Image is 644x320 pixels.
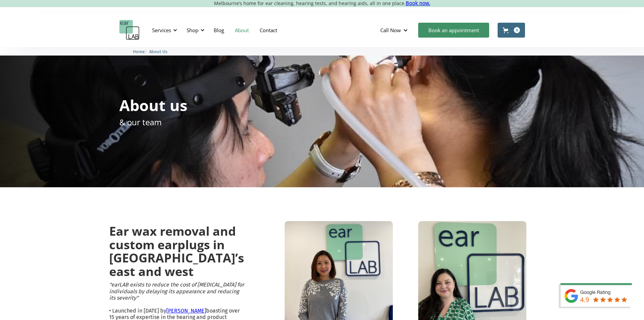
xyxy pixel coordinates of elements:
a: home [119,20,140,40]
a: About Us [149,48,167,55]
div: Shop [187,27,198,34]
li: 〉 [133,48,149,55]
div: Services [148,20,179,40]
h2: Ear wax removal and custom earplugs in [GEOGRAPHIC_DATA]’s east and west [109,225,244,278]
h1: About us [119,98,187,113]
div: Shop [183,20,207,40]
p: & our team [119,116,162,128]
a: [PERSON_NAME] [166,307,206,314]
a: Blog [208,20,230,40]
span: About Us [149,49,167,54]
div: Services [152,27,171,34]
a: Home [133,48,145,55]
a: Open cart [498,23,525,38]
div: Call Now [380,27,401,34]
a: About [230,20,254,40]
a: Book an appointment [418,23,489,38]
a: Contact [254,20,283,40]
span: Home [133,49,145,54]
div: Call Now [375,20,415,40]
em: "earLAB exists to reduce the cost of [MEDICAL_DATA] for individuals by delaying its appearance an... [109,281,244,301]
div: 0 [514,27,520,33]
